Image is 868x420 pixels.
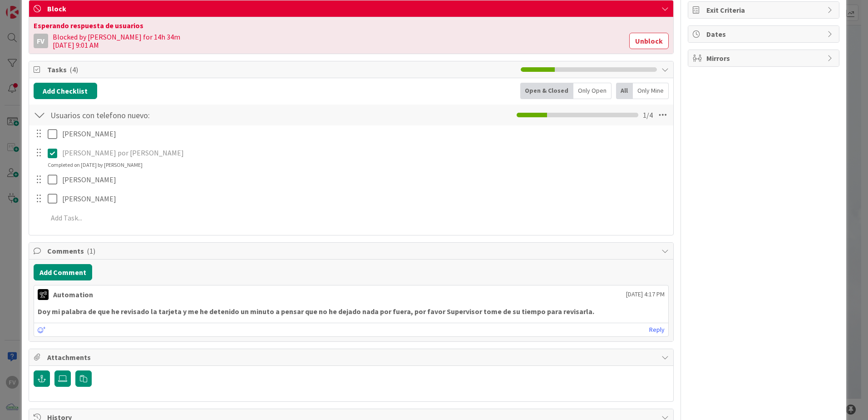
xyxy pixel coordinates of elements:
[643,110,653,120] span: 1 / 4
[48,161,143,169] div: Completed on [DATE] by [PERSON_NAME]
[87,246,95,255] span: ( 1 )
[34,22,669,29] div: Esperando respuesta de usuarios
[62,148,667,158] p: [PERSON_NAME] por [PERSON_NAME]
[483,307,594,316] strong: tome de su tiempo para revisarla.
[649,324,665,335] a: Reply
[47,64,516,75] span: Tasks
[47,245,657,256] span: Comments
[62,129,667,139] p: [PERSON_NAME]
[47,3,657,14] span: Block
[616,83,633,99] div: All
[34,34,48,48] div: FV
[47,107,252,123] input: Add Checklist...
[47,352,657,363] span: Attachments
[706,5,823,15] span: Exit Criteria
[706,29,823,40] span: Dates
[62,194,667,204] p: [PERSON_NAME]
[53,289,93,300] div: Automation
[626,290,665,299] span: [DATE] 4:17 PM
[520,83,573,99] div: Open & Closed
[34,83,97,99] button: Add Checklist
[34,264,92,280] button: Add Comment
[573,83,612,99] div: Only Open
[38,307,482,316] strong: Doy mi palabra de que he revisado la tarjeta y me he detenido un minuto a pensar que no he dejado...
[53,33,625,49] div: Blocked by [PERSON_NAME] for 14h 34m [DATE] 9:01 AM
[633,83,669,99] div: Only Mine
[62,175,667,185] p: [PERSON_NAME]
[629,33,669,49] button: Unblock
[706,53,823,64] span: Mirrors
[69,65,78,74] span: ( 4 )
